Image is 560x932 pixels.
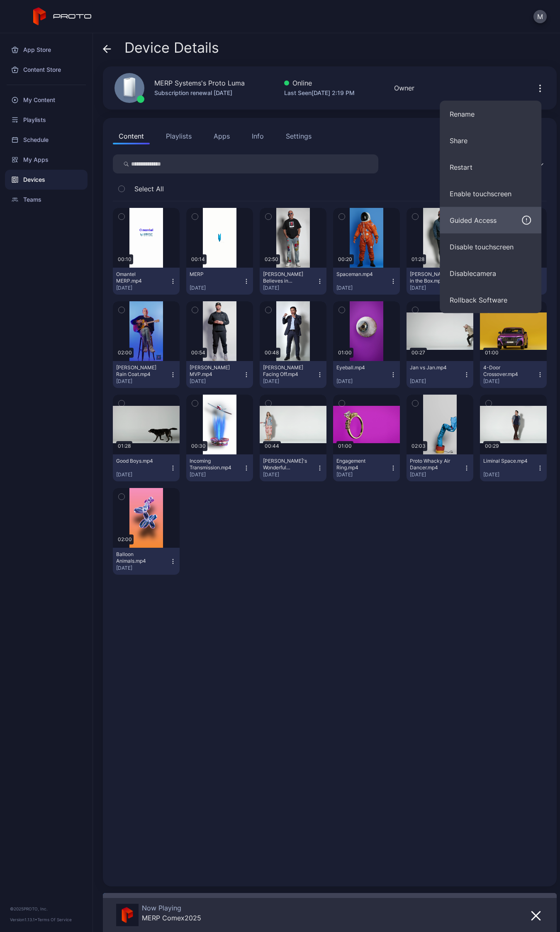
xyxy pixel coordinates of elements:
div: Howie Mandel Believes in Proto.mp4 [263,271,309,284]
span: Device Details [124,40,219,56]
div: Owner [394,83,414,93]
div: [DATE] [190,378,243,385]
button: Jan vs Jan.mp4[DATE] [407,361,473,388]
div: Online [284,78,355,88]
div: [DATE] [116,471,170,478]
a: Content Store [5,60,88,80]
button: Rollback Software [440,287,541,313]
button: [PERSON_NAME] Facing Off.mp4[DATE] [260,361,326,388]
button: [PERSON_NAME] Believes in Proto.mp4[DATE] [260,268,326,295]
a: Teams [5,190,88,210]
button: Incoming Transmission.mp4[DATE] [186,454,253,481]
div: Balloon Animals.mp4 [116,551,162,564]
a: Playlists [5,110,88,130]
button: [PERSON_NAME] Rain Coat.mp4[DATE] [113,361,180,388]
button: Restart [440,154,541,181]
div: Liminal Space.mp4 [483,458,529,464]
button: Eyeball.mp4[DATE] [333,361,400,388]
div: Engagement Ring.mp4 [336,458,382,471]
button: [PERSON_NAME] is in the Box.mp4[DATE] [407,268,473,295]
button: 4-Door Crossover.mp4[DATE] [480,361,547,388]
button: Enable touchscreen [440,181,541,207]
button: Balloon Animals.mp4[DATE] [113,548,180,575]
button: Omantel MERP.mp4[DATE] [113,268,180,295]
div: [DATE] [116,565,170,571]
div: MERP Comex2025 [142,914,201,922]
div: © 2025 PROTO, Inc. [10,905,83,912]
div: Now Playing [142,904,201,912]
div: [DATE] [336,471,390,478]
div: Settings [286,131,312,141]
div: Info [252,131,264,141]
button: [PERSON_NAME]'s Wonderful Wardrobe.mp4[DATE] [260,454,326,481]
a: Terms Of Service [37,917,72,922]
div: Eyeball.mp4 [336,364,382,371]
div: Spaceman.mp4 [336,271,382,278]
button: Good Boys.mp4[DATE] [113,454,180,481]
div: Howie Mandel is in the Box.mp4 [410,271,455,284]
div: Manny Pacquiao Facing Off.mp4 [263,364,309,378]
div: [DATE] [336,378,390,385]
button: Share [440,127,541,154]
button: [PERSON_NAME] MVP.mp4[DATE] [186,361,253,388]
div: Jan vs Jan.mp4 [410,364,455,371]
div: Ryan Pollie's Rain Coat.mp4 [116,364,162,378]
div: [DATE] [483,378,537,385]
div: Guided Access [450,215,497,225]
button: Disable touchscreen [440,234,541,260]
div: [DATE] [190,471,243,478]
a: My Apps [5,150,88,170]
button: Guided Access [440,207,541,234]
button: Playlists [160,128,197,144]
div: [DATE] [410,285,463,291]
div: [DATE] [116,285,170,291]
span: Select All [134,184,164,194]
div: Omantel MERP.mp4 [116,271,162,284]
div: [DATE] [263,378,317,385]
div: MERP Systems's Proto Luma [154,78,245,88]
a: Schedule [5,130,88,150]
div: [DATE] [483,471,537,478]
div: [DATE] [410,378,463,385]
div: Subscription renewal [DATE] [154,88,245,98]
a: App Store [5,40,88,60]
div: Meghan's Wonderful Wardrobe.mp4 [263,458,309,471]
button: MERP[DATE] [186,268,253,295]
button: Settings [280,128,317,144]
div: [DATE] [263,285,317,291]
button: Info [246,128,270,144]
div: MERP [190,271,235,278]
button: Liminal Space.mp4[DATE] [480,454,547,481]
button: Rename [440,101,541,127]
button: Engagement Ring.mp4[DATE] [333,454,400,481]
a: My Content [5,90,88,110]
button: Content [113,128,150,144]
div: [DATE] [336,285,390,291]
a: Devices [5,170,88,190]
div: 4-Door Crossover.mp4 [483,364,529,378]
div: [DATE] [263,471,317,478]
div: Last Seen [DATE] 2:19 PM [284,88,355,98]
button: Proto Whacky Air Dancer.mp4[DATE] [407,454,473,481]
div: Proto Whacky Air Dancer.mp4 [410,458,455,471]
button: M [533,10,547,23]
button: Disablecamera [440,260,541,287]
div: Good Boys.mp4 [116,458,162,464]
button: Spaceman.mp4[DATE] [333,268,400,295]
div: Incoming Transmission.mp4 [190,458,235,471]
div: Albert Pujols MVP.mp4 [190,364,235,378]
div: [DATE] [410,471,463,478]
div: [DATE] [116,378,170,385]
button: Apps [208,128,236,144]
span: Version 1.13.1 • [10,917,37,922]
div: [DATE] [190,285,243,291]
